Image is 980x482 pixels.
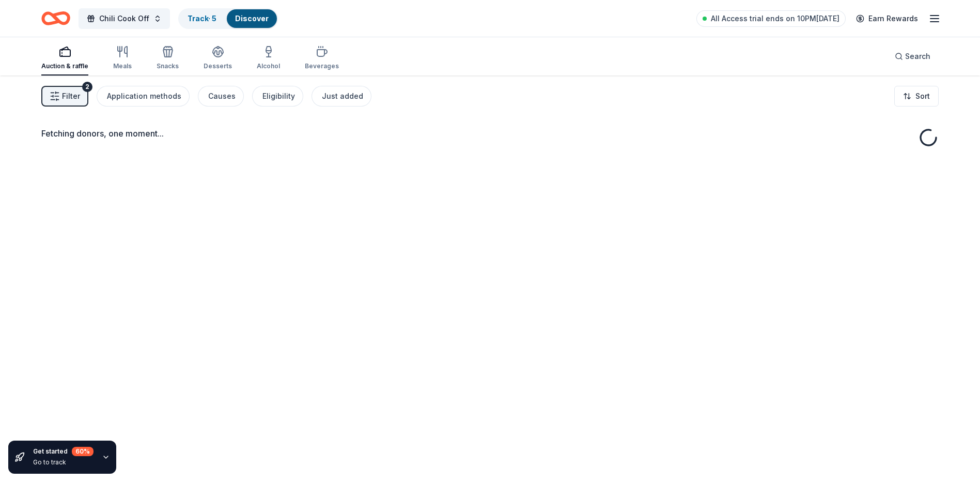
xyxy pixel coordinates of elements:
[204,62,232,70] div: Desserts
[188,14,216,23] a: Track· 5
[257,62,280,70] div: Alcohol
[711,12,839,25] span: All Access trial ends on 10PM[DATE]
[157,41,179,76] button: Snacks
[252,86,303,107] button: Eligibility
[157,62,179,70] div: Snacks
[305,41,339,76] button: Beverages
[62,90,80,102] span: Filter
[72,447,94,456] div: 60 %
[33,447,94,456] div: Get started
[41,62,88,70] div: Auction & raffle
[79,8,170,29] button: Chili Cook Off
[41,86,88,107] button: Filter2
[178,8,278,29] button: Track· 5Discover
[41,127,939,140] div: Fetching donors, one moment...
[886,46,939,67] button: Search
[208,90,236,102] div: Causes
[97,86,190,107] button: Application methods
[257,41,280,76] button: Alcohol
[41,41,88,76] button: Auction & raffle
[113,41,132,76] button: Meals
[696,10,846,27] a: All Access trial ends on 10PM[DATE]
[99,12,149,25] span: Chili Cook Off
[204,41,232,76] button: Desserts
[82,82,92,92] div: 2
[198,86,244,107] button: Causes
[312,86,371,107] button: Just added
[235,14,269,23] a: Discover
[113,62,132,70] div: Meals
[33,458,94,466] div: Go to track
[894,86,939,107] button: Sort
[915,90,930,102] span: Sort
[905,50,930,63] span: Search
[305,62,339,70] div: Beverages
[322,90,363,102] div: Just added
[262,90,295,102] div: Eligibility
[107,90,181,102] div: Application methods
[41,6,70,31] a: Home
[850,9,924,28] a: Earn Rewards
